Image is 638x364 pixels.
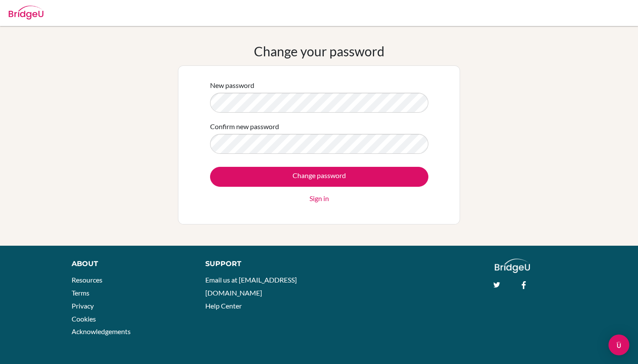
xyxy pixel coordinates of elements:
a: Help Center [205,302,242,310]
a: Email us at [EMAIL_ADDRESS][DOMAIN_NAME] [205,276,297,297]
a: Privacy [72,302,94,310]
div: Open Intercom Messenger [608,335,629,355]
img: Bridge-U [9,6,43,19]
label: New password [210,80,254,91]
a: Cookies [72,315,96,323]
a: Terms [72,289,89,297]
h1: Change your password [254,43,385,59]
a: Resources [72,276,102,284]
img: logo_white@2x-f4f0deed5e89b7ecb1c2cc34c3e3d731f90f0f143d5ea2071677605dd97b5244.png [495,259,530,273]
a: Sign in [309,193,329,204]
div: Support [205,259,310,269]
a: Acknowledgements [72,327,131,335]
label: Confirm new password [210,121,279,132]
div: About [72,259,186,269]
input: Change password [210,167,428,187]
